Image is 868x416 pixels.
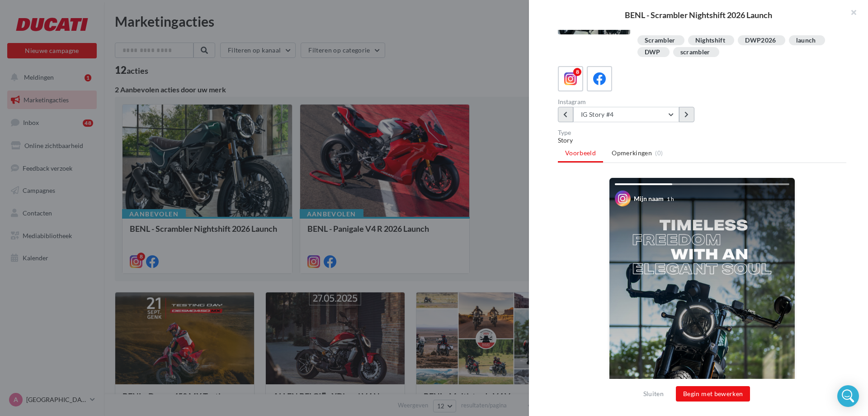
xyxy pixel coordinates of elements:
span: (0) [655,149,663,157]
div: Scrambler [645,37,675,44]
div: Type [558,129,846,136]
button: Begin met bewerken [676,386,750,402]
div: launch [796,37,816,44]
div: Instagram [558,99,698,105]
div: Mijn naam [634,194,664,203]
div: DWP [645,49,660,56]
button: IG Story #4 [573,107,679,122]
div: 8 [573,68,581,76]
div: Story [558,136,846,145]
span: Opmerkingen [612,148,652,158]
div: scrambler [680,49,710,56]
div: 1 h [667,195,674,203]
button: Sluiten [640,388,667,399]
div: Nightshift [695,37,726,44]
div: Open Intercom Messenger [837,385,859,407]
div: BENL - Scrambler Nightshift 2026 Launch [543,11,854,19]
div: DWP2026 [745,37,776,44]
